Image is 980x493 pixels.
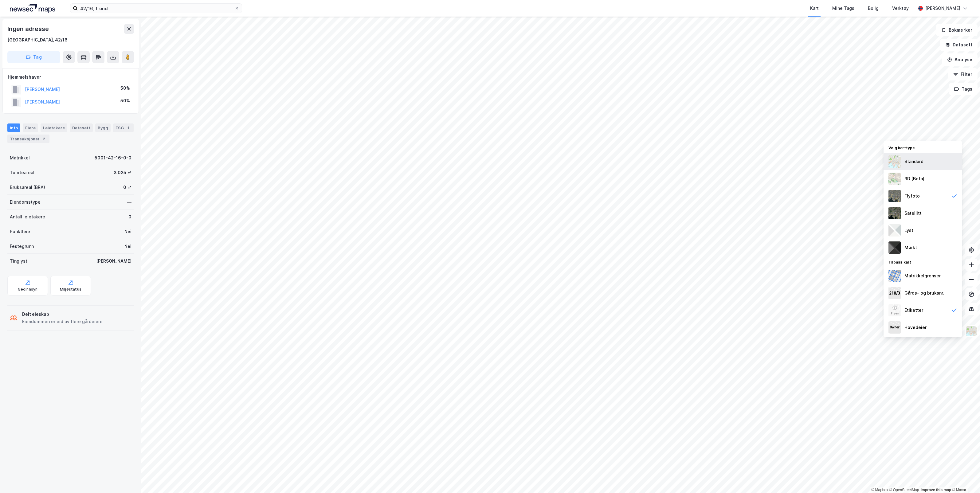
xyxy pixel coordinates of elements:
[942,53,978,66] button: Analyse
[124,243,131,250] div: Nei
[127,198,131,206] div: —
[22,318,103,325] div: Eiendommen er eid av flere gårdeiere
[10,198,41,206] div: Eiendomstype
[8,73,134,81] div: Hjemmelshaver
[904,324,927,331] div: Hovedeier
[904,158,923,165] div: Standard
[888,207,901,219] img: 9k=
[904,289,944,297] div: Gårds- og bruksnr.
[10,228,30,235] div: Punktleie
[23,123,38,132] div: Eiere
[888,173,901,185] img: Z
[904,192,920,200] div: Flyfoto
[60,287,81,292] div: Miljøstatus
[10,257,27,265] div: Tinglyst
[113,123,134,132] div: ESG
[888,287,901,299] img: cadastreKeys.547ab17ec502f5a4ef2b.jpeg
[888,190,901,202] img: Z
[884,142,962,153] div: Velg karttype
[125,125,131,131] div: 1
[128,213,131,221] div: 0
[10,169,34,176] div: Tomteareal
[7,135,49,143] div: Transaksjoner
[921,488,951,492] a: Improve this map
[832,5,854,12] div: Mine Tags
[892,5,909,12] div: Verktøy
[904,272,941,280] div: Matrikkelgrenser
[95,154,131,162] div: 5001-42-16-0-0
[7,123,20,132] div: Info
[888,241,901,254] img: nCdM7BzjoCAAAAAElFTkSuQmCC
[114,169,131,176] div: 3 025 ㎡
[888,155,901,168] img: Z
[925,5,960,12] div: [PERSON_NAME]
[936,24,978,36] button: Bokmerker
[41,123,67,132] div: Leietakere
[124,228,131,235] div: Nei
[888,321,901,334] img: majorOwner.b5e170eddb5c04bfeeff.jpeg
[7,36,68,44] div: [GEOGRAPHIC_DATA], 42/16
[949,83,978,95] button: Tags
[889,488,919,492] a: OpenStreetMap
[18,287,38,292] div: Geoinnsyn
[10,154,30,162] div: Matrikkel
[948,68,978,80] button: Filter
[10,213,45,221] div: Antall leietakere
[871,488,888,492] a: Mapbox
[41,136,47,142] div: 2
[940,39,978,51] button: Datasett
[22,311,103,318] div: Delt eieskap
[7,51,60,63] button: Tag
[904,227,913,234] div: Lyst
[868,5,879,12] div: Bolig
[949,464,980,493] iframe: Chat Widget
[10,243,34,250] div: Festegrunn
[7,24,50,34] div: Ingen adresse
[78,4,234,13] input: Søk på adresse, matrikkel, gårdeiere, leietakere eller personer
[810,5,819,12] div: Kart
[10,184,45,191] div: Bruksareal (BRA)
[123,184,131,191] div: 0 ㎡
[888,270,901,282] img: cadastreBorders.cfe08de4b5ddd52a10de.jpeg
[96,257,131,265] div: [PERSON_NAME]
[888,304,901,316] img: Z
[884,256,962,267] div: Tilpass kart
[10,4,55,13] img: logo.a4113a55bc3d86da70a041830d287a7e.svg
[904,175,924,182] div: 3D (Beta)
[904,244,917,251] div: Mørkt
[904,209,922,217] div: Satellitt
[70,123,93,132] div: Datasett
[95,123,111,132] div: Bygg
[888,224,901,237] img: luj3wr1y2y3+OchiMxRmMxRlscgabnMEmZ7DJGWxyBpucwSZnsMkZbHIGm5zBJmewyRlscgabnMEmZ7DJGWxyBpucwSZnsMkZ...
[120,97,130,104] div: 50%
[966,325,977,337] img: Z
[120,84,130,92] div: 50%
[904,307,923,314] div: Etiketter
